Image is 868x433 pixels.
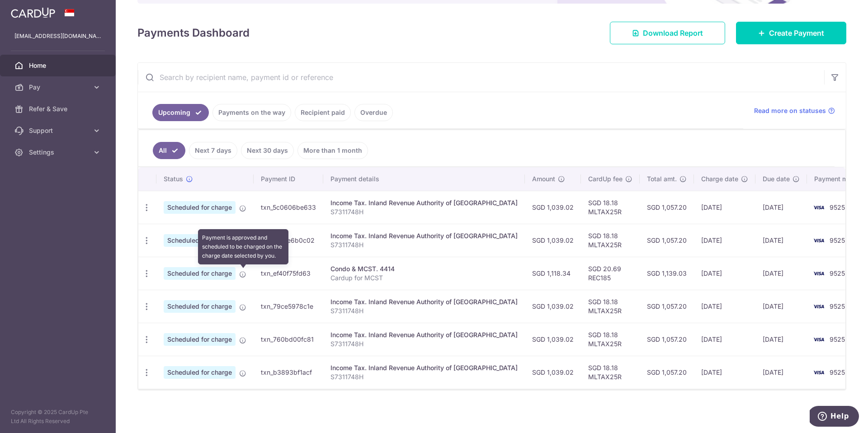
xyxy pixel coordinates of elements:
[330,240,518,249] p: S7311748H
[640,323,694,356] td: SGD 1,057.20
[810,202,828,213] img: Bank Card
[640,290,694,323] td: SGD 1,057.20
[525,191,581,224] td: SGD 1,039.02
[640,191,694,224] td: SGD 1,057.20
[254,167,323,191] th: Payment ID
[694,356,755,389] td: [DATE]
[11,7,55,18] img: CardUp
[164,366,236,379] span: Scheduled for charge
[830,368,845,376] span: 9525
[754,106,826,115] span: Read more on statuses
[810,367,828,378] img: Bank Card
[588,174,623,184] span: CardUp fee
[29,61,89,70] span: Home
[525,257,581,290] td: SGD 1,118.34
[755,257,807,290] td: [DATE]
[330,207,518,216] p: S7311748H
[295,104,351,121] a: Recipient paid
[254,356,323,389] td: txn_b3893bf1acf
[532,174,555,184] span: Amount
[330,306,518,315] p: S7311748H
[323,167,525,191] th: Payment details
[254,191,323,224] td: txn_5c0606be633
[810,301,828,312] img: Bank Card
[525,224,581,257] td: SGD 1,039.02
[755,191,807,224] td: [DATE]
[694,290,755,323] td: [DATE]
[581,257,640,290] td: SGD 20.69 REC185
[755,224,807,257] td: [DATE]
[581,290,640,323] td: SGD 18.18 MLTAX25R
[694,323,755,356] td: [DATE]
[694,191,755,224] td: [DATE]
[164,234,236,247] span: Scheduled for charge
[610,22,725,44] a: Download Report
[736,22,846,44] a: Create Payment
[694,257,755,290] td: [DATE]
[754,106,835,115] a: Read more on statuses
[164,300,236,313] span: Scheduled for charge
[810,406,859,428] iframe: Opens a widget where you can find more information
[755,290,807,323] td: [DATE]
[330,264,518,273] div: Condo & MCST. 4414
[330,363,518,372] div: Income Tax. Inland Revenue Authority of [GEOGRAPHIC_DATA]
[164,174,183,184] span: Status
[694,224,755,257] td: [DATE]
[755,356,807,389] td: [DATE]
[810,268,828,279] img: Bank Card
[164,333,236,346] span: Scheduled for charge
[330,297,518,306] div: Income Tax. Inland Revenue Authority of [GEOGRAPHIC_DATA]
[29,126,89,135] span: Support
[330,372,518,381] p: S7311748H
[164,201,236,214] span: Scheduled for charge
[153,142,185,159] a: All
[830,302,845,310] span: 9525
[581,356,640,389] td: SGD 18.18 MLTAX25R
[241,142,294,159] a: Next 30 days
[297,142,368,159] a: More than 1 month
[525,323,581,356] td: SGD 1,039.02
[330,339,518,348] p: S7311748H
[254,224,323,257] td: txn_af28e6b0c02
[830,269,845,277] span: 9525
[525,356,581,389] td: SGD 1,039.02
[189,142,237,159] a: Next 7 days
[138,63,824,92] input: Search by recipient name, payment id or reference
[643,28,703,38] span: Download Report
[164,267,236,280] span: Scheduled for charge
[581,224,640,257] td: SGD 18.18 MLTAX25R
[581,323,640,356] td: SGD 18.18 MLTAX25R
[640,257,694,290] td: SGD 1,139.03
[581,191,640,224] td: SGD 18.18 MLTAX25R
[330,273,518,282] p: Cardup for MCST
[769,28,824,38] span: Create Payment
[29,148,89,157] span: Settings
[254,323,323,356] td: txn_760bd00fc81
[701,174,738,184] span: Charge date
[330,330,518,339] div: Income Tax. Inland Revenue Authority of [GEOGRAPHIC_DATA]
[254,257,323,290] td: txn_ef40f75fd63
[29,83,89,92] span: Pay
[647,174,677,184] span: Total amt.
[152,104,209,121] a: Upcoming
[354,104,393,121] a: Overdue
[755,323,807,356] td: [DATE]
[254,290,323,323] td: txn_79ce5978c1e
[29,104,89,113] span: Refer & Save
[810,235,828,246] img: Bank Card
[640,356,694,389] td: SGD 1,057.20
[14,32,101,41] p: [EMAIL_ADDRESS][DOMAIN_NAME]
[330,198,518,207] div: Income Tax. Inland Revenue Authority of [GEOGRAPHIC_DATA]
[212,104,291,121] a: Payments on the way
[830,335,845,343] span: 9525
[640,224,694,257] td: SGD 1,057.20
[830,203,845,211] span: 9525
[810,334,828,345] img: Bank Card
[330,231,518,240] div: Income Tax. Inland Revenue Authority of [GEOGRAPHIC_DATA]
[525,290,581,323] td: SGD 1,039.02
[830,236,845,244] span: 9525
[198,229,288,264] div: Payment is approved and scheduled to be charged on the charge date selected by you.
[763,174,790,184] span: Due date
[137,25,250,41] h4: Payments Dashboard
